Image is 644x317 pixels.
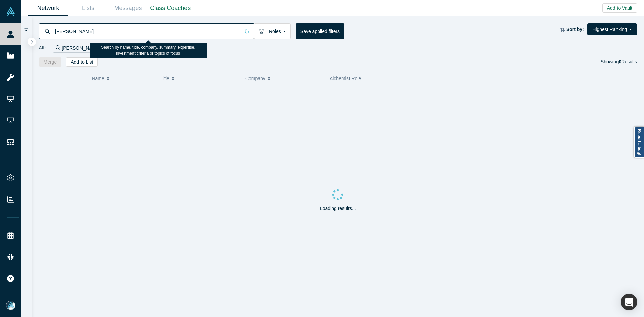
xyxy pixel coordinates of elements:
[601,57,637,67] div: Showing
[619,59,637,64] span: Results
[320,205,356,212] p: Loading results...
[54,23,240,39] input: Search by name, title, company, summary, expertise, investment criteria or topics of focus
[634,127,644,158] a: Report a bug!
[602,3,637,13] button: Add to Vault
[39,45,46,51] span: All:
[161,71,169,86] span: Title
[619,59,622,64] strong: 0
[148,0,193,16] a: Class Coaches
[245,71,323,86] button: Company
[39,57,62,67] button: Merge
[108,0,148,16] a: Messages
[66,57,98,67] button: Add to List
[6,301,15,310] img: Mia Scott's Account
[161,71,238,86] button: Title
[245,71,265,86] span: Company
[254,23,291,39] button: Roles
[53,44,108,53] div: [PERSON_NAME]
[6,7,15,16] img: Alchemist Vault Logo
[92,71,104,86] span: Name
[68,0,108,16] a: Lists
[566,27,584,32] strong: Sort by:
[587,23,637,35] button: Highest Ranking
[330,76,361,81] span: Alchemist Role
[92,71,154,86] button: Name
[296,23,344,39] button: Save applied filters
[100,44,105,52] button: Remove Filter
[28,0,68,16] a: Network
